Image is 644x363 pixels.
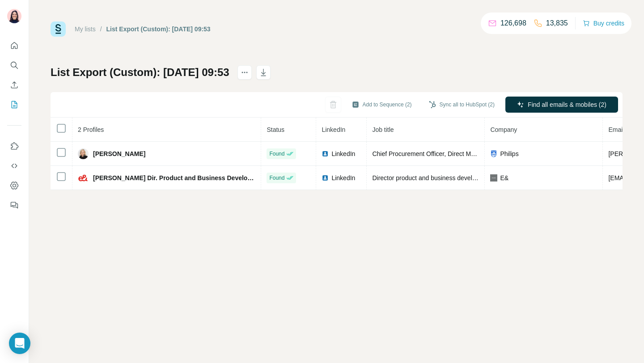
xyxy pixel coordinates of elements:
[331,149,355,158] span: LinkedIn
[500,149,518,158] span: Philips
[78,173,89,183] img: Avatar
[7,97,21,113] button: My lists
[490,126,517,133] span: Company
[372,174,493,181] span: Director product and business development
[7,9,21,23] img: Avatar
[78,126,104,133] span: 2 Profiles
[7,57,21,73] button: Search
[608,126,624,133] span: Email
[583,17,624,30] button: Buy credits
[490,150,497,157] img: company-logo
[78,148,89,159] img: Avatar
[7,177,21,194] button: Dashboard
[9,333,30,354] div: Open Intercom Messenger
[372,150,491,157] span: Chief Procurement Officer, Direct Materials
[500,18,526,29] p: 126,698
[500,173,508,182] span: E&
[93,173,255,182] span: [PERSON_NAME] Dir. Product and Business Development
[505,97,618,113] button: Find all emails & mobiles (2)
[7,77,21,93] button: Enrich CSV
[75,25,96,33] a: My lists
[322,174,329,181] img: LinkedIn logo
[7,38,21,54] button: Quick start
[346,98,418,111] button: Add to Sequence (2)
[423,98,501,111] button: Sync all to HubSpot (2)
[237,65,252,80] button: actions
[51,65,229,80] h1: List Export (Custom): [DATE] 09:53
[51,21,66,37] img: Surfe Logo
[7,158,21,174] button: Use Surfe API
[7,197,21,213] button: Feedback
[7,138,21,154] button: Use Surfe on LinkedIn
[322,126,345,133] span: LinkedIn
[546,18,568,29] p: 13,835
[372,126,394,133] span: Job title
[269,150,284,158] span: Found
[490,174,497,181] img: company-logo
[267,126,284,133] span: Status
[93,149,145,158] span: [PERSON_NAME]
[106,25,211,34] div: List Export (Custom): [DATE] 09:53
[331,173,355,182] span: LinkedIn
[528,100,606,109] span: Find all emails & mobiles (2)
[269,174,284,182] span: Found
[100,25,102,34] li: /
[322,150,329,157] img: LinkedIn logo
